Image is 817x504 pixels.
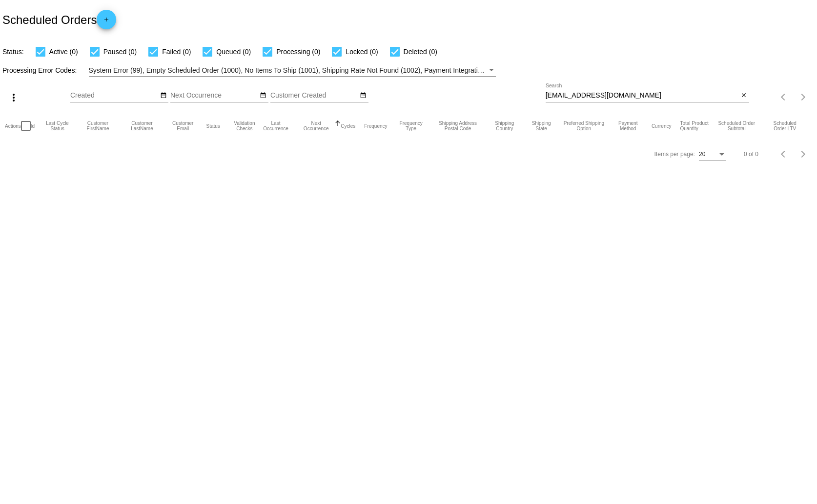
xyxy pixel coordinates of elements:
[300,121,332,131] button: Change sorting for NextOccurrenceUtc
[528,121,554,131] button: Change sorting for ShippingState
[216,46,251,58] span: Queued (0)
[490,121,519,131] button: Change sorting for ShippingCountry
[744,151,758,158] div: 0 of 0
[740,92,747,100] mat-icon: close
[346,46,378,58] span: Locked (0)
[435,121,481,131] button: Change sorting for ShippingPostcode
[270,92,358,100] input: Customer Created
[168,121,197,131] button: Change sorting for CustomerEmail
[794,87,813,107] button: Next page
[652,123,672,129] button: Change sorting for CurrencyIso
[206,123,220,129] button: Change sorting for Status
[160,92,167,100] mat-icon: date_range
[260,92,266,100] mat-icon: date_range
[680,111,715,141] mat-header-cell: Total Product Quantity
[101,16,112,28] mat-icon: add
[360,92,367,100] mat-icon: date_range
[794,144,813,164] button: Next page
[260,121,291,131] button: Change sorting for LastOccurrenceUtc
[739,91,749,101] button: Clear
[563,121,604,131] button: Change sorting for PreferredShippingOption
[80,121,116,131] button: Change sorting for CustomerFirstName
[774,144,794,164] button: Previous page
[2,48,24,56] span: Status:
[364,123,387,129] button: Change sorting for Frequency
[699,151,705,158] span: 20
[162,46,191,58] span: Failed (0)
[404,46,437,58] span: Deleted (0)
[70,92,158,100] input: Created
[546,92,739,100] input: Search
[2,10,116,29] h2: Scheduled Orders
[170,92,258,100] input: Next Occurrence
[699,151,726,158] mat-select: Items per page:
[229,111,260,141] mat-header-cell: Validation Checks
[276,46,320,58] span: Processing (0)
[715,121,757,131] button: Change sorting for Subtotal
[31,123,35,129] button: Change sorting for Id
[654,151,695,158] div: Items per page:
[103,46,137,58] span: Paused (0)
[124,121,160,131] button: Change sorting for CustomerLastName
[2,66,77,74] span: Processing Error Codes:
[89,64,496,77] mat-select: Filter by Processing Error Codes
[396,121,426,131] button: Change sorting for FrequencyType
[5,111,21,141] mat-header-cell: Actions
[8,92,20,103] mat-icon: more_vert
[341,123,355,129] button: Change sorting for Cycles
[43,121,71,131] button: Change sorting for LastProcessingCycleId
[774,87,794,107] button: Previous page
[49,46,78,58] span: Active (0)
[766,121,803,131] button: Change sorting for LifetimeValue
[613,121,643,131] button: Change sorting for PaymentMethod.Type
